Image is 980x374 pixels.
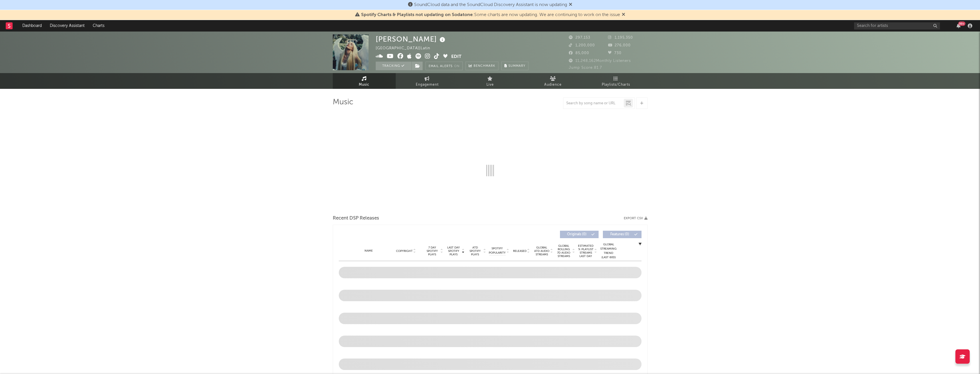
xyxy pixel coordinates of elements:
input: Search by song name or URL [563,101,624,106]
div: [GEOGRAPHIC_DATA] | Latin [376,45,437,52]
span: Global Rolling 7D Audio Streams [556,244,572,258]
button: Tracking [376,62,411,70]
span: Originals ( 0 ) [564,233,590,236]
button: Originals(0) [560,231,599,238]
span: 85,000 [569,51,589,55]
span: Jump Score: 81.7 [569,66,602,70]
span: 1,195,350 [608,36,633,40]
em: On [454,65,460,68]
span: Audience [544,81,562,88]
div: 99 + [958,21,965,26]
button: Features(0) [603,231,642,238]
a: Live [459,73,522,89]
span: Music [359,81,369,88]
span: Features ( 0 ) [607,233,633,236]
span: 276,000 [608,44,631,47]
button: Export CSV [624,217,648,220]
a: Audience [522,73,585,89]
a: Playlists/Charts [585,73,648,89]
span: Live [486,81,494,88]
span: ATD Spotify Plays [468,246,483,256]
span: Dismiss [622,13,625,17]
div: [PERSON_NAME] [376,34,447,44]
span: Spotify Popularity [489,246,506,255]
button: Edit [451,53,462,60]
span: Playlists/Charts [602,81,630,88]
span: Last Day Spotify Plays [446,246,461,256]
button: 99+ [957,24,961,28]
span: Released [513,249,526,253]
button: Email AlertsOn [425,62,463,70]
span: Estimated % Playlist Streams Last Day [578,244,594,258]
a: Music [333,73,396,89]
span: 297,153 [569,36,590,40]
span: Engagement [416,81,439,88]
span: Benchmark [474,63,495,70]
a: Engagement [396,73,459,89]
span: 11,248,162 Monthly Listeners [569,59,631,63]
button: Summary [501,62,528,70]
span: Global ATD Audio Streams [534,246,550,256]
span: : Some charts are now updating. We are continuing to work on the issue [361,13,620,17]
span: 1,200,000 [569,44,595,47]
span: Recent DSP Releases [333,215,379,222]
span: Summary [508,64,525,68]
span: 7 Day Spotify Plays [425,246,440,256]
span: 730 [608,51,621,55]
span: Dismiss [569,3,572,7]
span: Copyright [396,249,413,253]
div: Name [350,249,388,253]
input: Search for artists [854,22,940,30]
a: Benchmark [466,62,498,70]
span: Spotify Charts & Playlists not updating on Sodatone [361,13,473,17]
div: Global Streaming Trend (Last 60D) [600,242,617,260]
span: SoundCloud data and the SoundCloud Discovery Assistant is now updating [414,3,567,7]
a: Charts [89,20,108,32]
a: Dashboard [18,20,46,32]
a: Discovery Assistant [46,20,89,32]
